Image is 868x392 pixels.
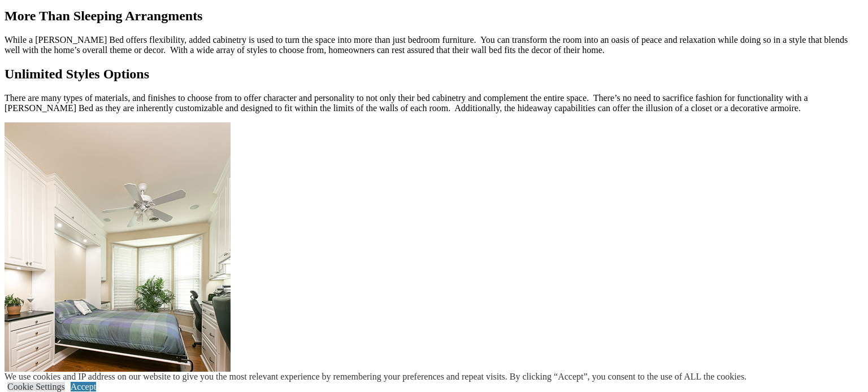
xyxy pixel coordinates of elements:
[5,35,863,55] p: While a [PERSON_NAME] Bed offers flexibility, added cabinetry is used to turn the space into more...
[7,382,65,391] a: Cookie Settings
[5,372,747,382] div: We use cookies and IP address on our website to give you the most relevant experience by remember...
[5,67,863,82] h2: Unlimited Styles Options
[5,93,863,113] p: There are many types of materials, and finishes to choose from to offer character and personality...
[71,382,96,391] a: Accept
[5,8,863,24] h2: More Than Sleeping Arrangments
